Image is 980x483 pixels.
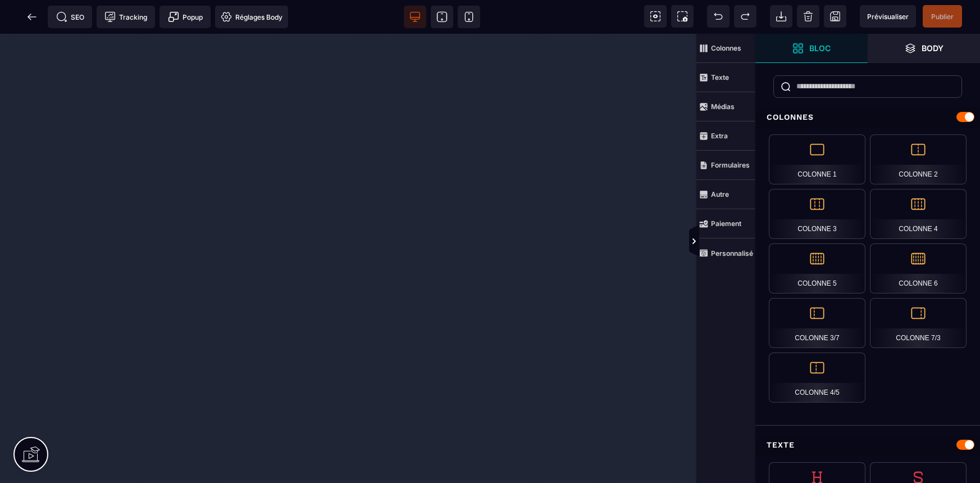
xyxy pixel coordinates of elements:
div: Colonne 4/5 [769,353,865,403]
div: Colonnes [755,107,980,128]
strong: Body [922,44,943,52]
div: Colonne 4 [870,189,967,239]
span: Texte [696,63,755,92]
strong: Colonnes [711,44,741,52]
span: Métadata SEO [48,6,92,28]
span: Voir les composants [644,5,667,28]
strong: Texte [711,73,729,82]
span: Nettoyage [797,5,819,28]
span: Autre [696,180,755,209]
span: Code de suivi [97,6,155,28]
span: Colonnes [696,34,755,63]
div: Colonne 3 [769,189,865,239]
strong: Bloc [809,44,831,52]
strong: Autre [711,190,729,198]
span: Ouvrir les blocs [755,34,868,63]
span: Popup [168,11,203,22]
span: Voir tablette [431,6,453,28]
div: Colonne 7/3 [870,298,967,348]
span: Afficher les vues [755,225,767,259]
strong: Formulaires [711,161,750,169]
div: Colonne 3/7 [769,298,865,348]
div: Colonne 5 [769,243,865,294]
span: Prévisualiser [867,12,909,21]
span: Formulaires [696,151,755,180]
strong: Extra [711,132,728,140]
span: Importer [770,5,792,28]
div: Texte [755,435,980,455]
span: Voir mobile [458,6,480,28]
span: Personnalisé [696,238,755,268]
span: Enregistrer le contenu [923,5,962,28]
span: Rétablir [734,5,756,28]
span: Médias [696,92,755,121]
strong: Paiement [711,219,741,228]
div: Colonne 2 [870,134,967,184]
span: Retour [21,6,43,28]
span: Défaire [707,5,730,28]
span: Réglages Body [221,11,282,22]
span: Enregistrer [824,5,846,28]
span: Capture d'écran [671,5,694,28]
span: Aperçu [860,5,916,28]
span: SEO [56,11,84,22]
div: Colonne 6 [870,243,967,294]
span: Ouvrir les calques [868,34,980,63]
span: Tracking [104,11,147,22]
strong: Médias [711,102,735,111]
div: Colonne 1 [769,134,865,184]
span: Publier [931,12,954,21]
span: Voir bureau [404,6,426,28]
span: Extra [696,121,755,151]
span: Paiement [696,209,755,238]
strong: Personnalisé [711,249,753,258]
span: Favicon [215,6,288,28]
span: Créer une alerte modale [159,6,211,28]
